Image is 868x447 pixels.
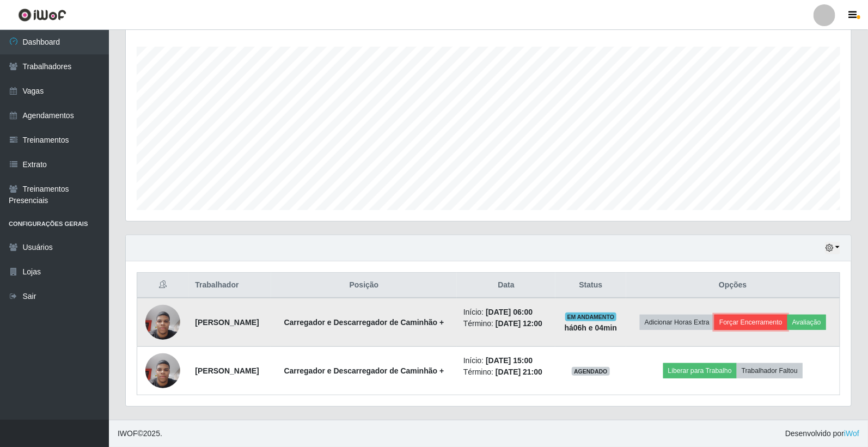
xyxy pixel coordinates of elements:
[145,347,180,394] img: 1751571336809.jpeg
[496,368,542,376] time: [DATE] 21:00
[463,355,549,366] li: Início:
[626,273,840,298] th: Opções
[284,366,444,375] strong: Carregador e Descarregador de Caminhão +
[457,273,555,298] th: Data
[188,273,271,298] th: Trabalhador
[18,8,66,22] img: CoreUI Logo
[118,429,138,438] span: IWOF
[463,307,549,318] li: Início:
[565,313,617,321] span: EM ANDAMENTO
[572,367,610,376] span: AGENDADO
[663,363,737,378] button: Liberar para Trabalho
[737,363,803,378] button: Trabalhador Faltou
[271,273,457,298] th: Posição
[486,356,533,365] time: [DATE] 15:00
[565,323,618,332] strong: há 06 h e 04 min
[463,366,549,378] li: Término:
[844,429,859,438] a: iWof
[496,319,542,328] time: [DATE] 12:00
[785,428,859,439] span: Desenvolvido por
[787,315,826,330] button: Avaliação
[463,318,549,329] li: Término:
[195,366,259,375] strong: [PERSON_NAME]
[714,315,787,330] button: Forçar Encerramento
[195,318,259,327] strong: [PERSON_NAME]
[486,308,533,316] time: [DATE] 06:00
[118,428,162,439] span: © 2025 .
[555,273,626,298] th: Status
[145,299,180,345] img: 1751571336809.jpeg
[640,315,714,330] button: Adicionar Horas Extra
[284,318,444,327] strong: Carregador e Descarregador de Caminhão +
